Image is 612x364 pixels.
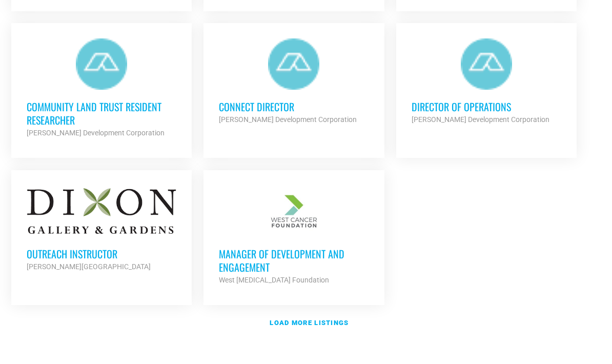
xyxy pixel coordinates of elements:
h3: Director of Operations [412,100,561,113]
a: Load more listings [5,311,607,335]
a: Director of Operations [PERSON_NAME] Development Corporation [396,23,577,141]
strong: [PERSON_NAME] Development Corporation [219,115,357,124]
strong: [PERSON_NAME] Development Corporation [412,115,549,124]
h3: Manager of Development and Engagement [219,247,369,274]
a: Outreach Instructor [PERSON_NAME][GEOGRAPHIC_DATA] [11,170,192,288]
a: Community Land Trust Resident Researcher [PERSON_NAME] Development Corporation [11,23,192,154]
h3: Connect Director [219,100,369,113]
strong: [PERSON_NAME][GEOGRAPHIC_DATA] [27,262,151,271]
a: Manager of Development and Engagement West [MEDICAL_DATA] Foundation [203,170,384,301]
strong: [PERSON_NAME] Development Corporation [27,129,165,137]
h3: Outreach Instructor [27,247,176,260]
strong: Load more listings [270,319,349,327]
strong: West [MEDICAL_DATA] Foundation [219,276,329,284]
a: Connect Director [PERSON_NAME] Development Corporation [203,23,384,141]
h3: Community Land Trust Resident Researcher [27,100,176,127]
